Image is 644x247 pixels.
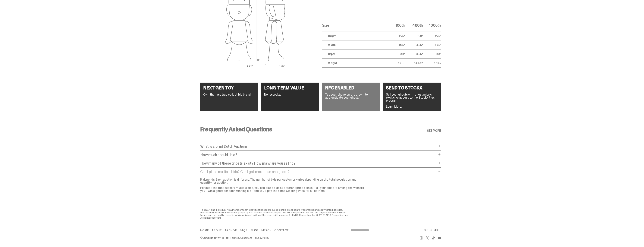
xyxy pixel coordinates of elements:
[387,19,405,31] th: 100%
[200,186,366,192] p: For auctions that support multiple bids, you can place bids at different price points. If all you...
[200,178,366,184] p: It depends. Each auction is different. The number of bids per customer varies depending on the to...
[240,229,247,232] a: FAQs
[203,86,255,90] h4: NEXT GEN TOY
[322,19,387,31] th: Size
[250,229,258,232] a: Blog
[261,229,271,232] a: Merch
[423,59,441,68] td: 2.3 lbs
[225,229,237,232] a: Archive
[322,49,387,59] td: Depth
[200,161,437,165] p: How many of these ghosts exist? How many are you selling?
[405,40,423,49] td: 4.25"
[200,208,351,219] div: The NBA and individual NBA member team identifications reproduced on this product are trademarks ...
[230,236,252,239] a: Terms & Conditions
[423,31,441,40] td: 27.5"
[325,86,377,90] h4: NFC ENABLED
[200,170,437,174] p: Can I place multiple bids? Can I get more than one ghost?
[254,236,269,239] a: Privacy Policy
[387,31,405,40] td: 2.75"
[405,59,423,68] td: 14.5 oz
[386,93,438,102] p: Sell your ghosts with ghostwrite’s exclusive access to the StockX Flex program.
[387,59,405,68] td: 0.7 oz
[325,93,377,99] p: Tap your phone on the crown to authenticate your ghost.
[212,229,221,232] a: About
[264,93,316,96] p: No restocks.
[427,129,441,132] a: SEE MORE
[423,40,441,49] td: 11.25"
[203,93,255,96] p: Own the first true collectible brand.
[200,153,437,157] p: How much should I bid?
[322,59,387,68] td: Weight
[322,31,387,40] td: Height
[386,105,402,109] a: Learn More.
[200,236,228,239] div: © 2025 ghostwrite inc
[422,226,441,234] button: SUBSCRIBE
[405,19,423,31] th: 400%
[386,86,438,90] h4: SEND TO STOCKX
[274,229,289,232] a: Contact
[387,49,405,59] td: 0.8"
[200,126,272,132] h3: Frequently Asked Questions
[200,144,437,148] p: What is a Blind Dutch Auction?
[405,49,423,59] td: 3.25"
[322,40,387,49] td: Width
[423,49,441,59] td: 8.0"
[405,31,423,40] td: 11.0"
[387,40,405,49] td: 1.125"
[200,229,209,232] a: Home
[264,86,316,90] h4: LONG-TERM VALUE
[423,19,441,31] th: 1000%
